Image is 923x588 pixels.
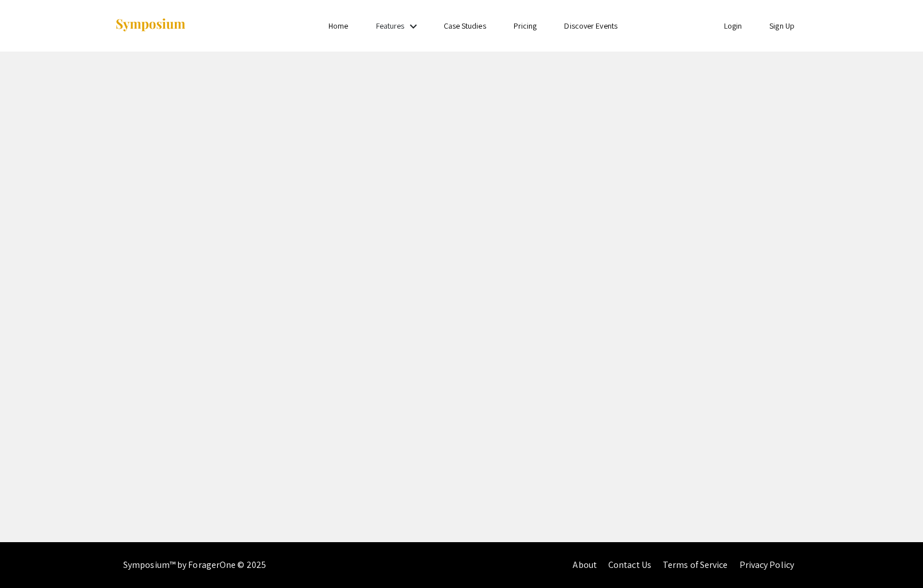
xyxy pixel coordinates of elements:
[769,21,795,31] a: Sign Up
[608,559,651,571] a: Contact Us
[115,18,186,33] img: Symposium by ForagerOne
[514,21,537,31] a: Pricing
[564,21,617,31] a: Discover Events
[123,542,266,588] div: Symposium™ by ForagerOne © 2025
[740,559,794,571] a: Privacy Policy
[444,21,486,31] a: Case Studies
[724,21,742,31] a: Login
[376,21,405,31] a: Features
[573,559,597,571] a: About
[663,559,728,571] a: Terms of Service
[328,21,348,31] a: Home
[406,19,420,33] mat-icon: Expand Features list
